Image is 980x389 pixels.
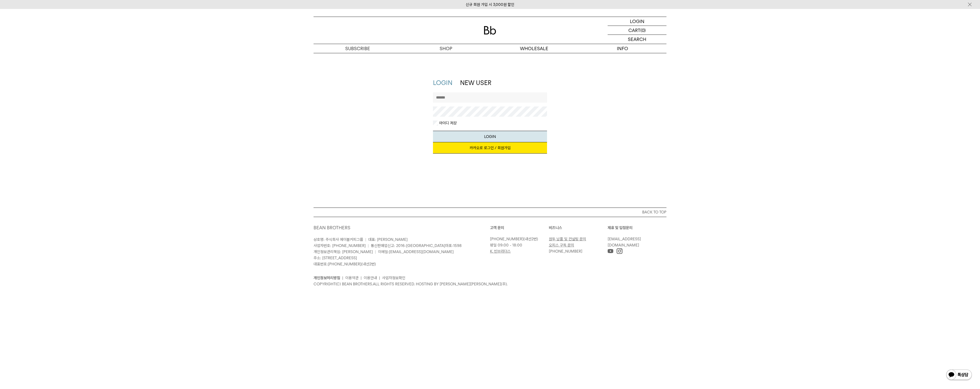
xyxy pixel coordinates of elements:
p: INFO [578,44,666,53]
span: 대표: [PERSON_NAME] [368,237,408,242]
a: LOGIN [433,79,452,87]
p: COPYRIGHT(C) BEAN BROTHERS. ALL RIGHTS RESERVED. HOSTING BY [PERSON_NAME][PERSON_NAME](주). [314,281,666,287]
a: 원두 납품 및 컨설팅 문의 [549,237,586,241]
a: SUBSCRIBE [314,44,402,53]
a: CART (0) [608,26,666,35]
p: 평일 09:00 - 18:00 [490,242,546,248]
p: 비즈니스 [549,225,608,231]
a: LOGIN [608,17,666,26]
a: [EMAIL_ADDRESS][DOMAIN_NAME] [389,250,454,254]
a: [PHONE_NUMBER] [490,237,524,241]
span: 개인정보관리책임: [PERSON_NAME] [314,250,373,254]
a: 오피스 구독 문의 [549,243,574,247]
a: 이용안내 [364,276,377,280]
a: SHOP [402,44,490,53]
img: 로고 [484,26,496,35]
a: [PHONE_NUMBER] [549,249,582,254]
p: 고객 문의 [490,225,549,231]
span: 통신판매업신고: 2016-[GEOGRAPHIC_DATA]마포-1598 [371,243,462,248]
a: 사업자정보확인 [382,276,405,280]
span: 대표번호: (내선2번) [314,262,376,266]
a: [EMAIL_ADDRESS][DOMAIN_NAME] [608,237,641,247]
button: BACK TO TOP [314,208,666,217]
span: | [365,237,366,242]
a: 이용약관 [345,276,359,280]
li: | [361,275,362,281]
button: LOGIN [433,131,547,142]
span: | [368,243,369,248]
span: | [375,250,376,254]
span: 사업자번호: [PHONE_NUMBER] [314,243,366,248]
span: 이메일: [378,250,454,254]
span: 주소: [STREET_ADDRESS] [314,256,357,260]
p: WHOLESALE [490,44,578,53]
p: (0) [640,26,646,35]
a: K. 빈브라더스 [490,249,511,254]
li: | [342,275,343,281]
label: 아이디 저장 [438,121,457,126]
a: NEW USER [460,79,491,87]
a: 신규 회원 가입 시 3,000원 할인 [466,2,514,7]
li: | [379,275,380,281]
a: 카카오로 로그인 / 회원가입 [433,142,547,154]
p: 제휴 및 입점문의 [608,225,666,231]
a: BEAN BROTHERS [314,225,350,230]
span: 상호명: 주식회사 에이블커피그룹 [314,237,363,242]
img: 카카오톡 채널 1:1 채팅 버튼 [946,369,972,381]
p: (내선2번) [490,236,546,242]
a: 개인정보처리방침 [314,276,340,280]
p: CART [628,26,640,35]
a: [PHONE_NUMBER] [328,262,361,266]
p: LOGIN [630,17,644,26]
p: SEARCH [628,35,646,44]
